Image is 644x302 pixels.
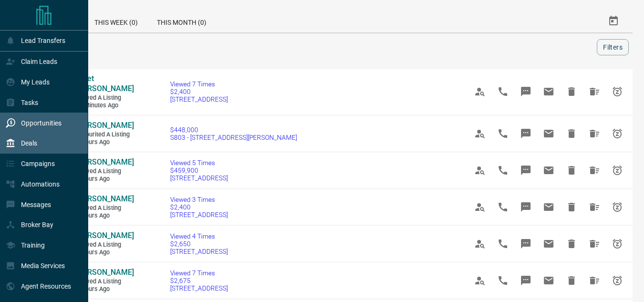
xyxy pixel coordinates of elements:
[583,80,606,103] span: Hide All from Meet Ghodasara
[560,196,583,219] span: Hide
[537,196,560,219] span: Email
[597,39,629,55] button: Filters
[560,232,583,255] span: Hide
[469,269,491,292] span: View Profile
[170,159,228,182] a: Viewed 5 Times$459,900[STREET_ADDRESS]
[170,174,228,182] span: [STREET_ADDRESS]
[606,269,629,292] span: Snooze
[170,88,228,95] span: $2,400
[170,269,228,277] span: Viewed 7 Times
[170,232,228,255] a: Viewed 4 Times$2,650[STREET_ADDRESS]
[170,269,228,292] a: Viewed 7 Times$2,675[STREET_ADDRESS]
[560,80,583,103] span: Hide
[76,102,133,110] span: 51 minutes ago
[170,80,228,103] a: Viewed 7 Times$2,400[STREET_ADDRESS]
[76,74,133,94] a: Meet [PERSON_NAME]
[514,159,537,182] span: Message
[514,232,537,255] span: Message
[170,196,228,219] a: Viewed 3 Times$2,400[STREET_ADDRESS]
[170,196,228,203] span: Viewed 3 Times
[76,285,133,293] span: 4 hours ago
[602,10,625,32] button: Select Date Range
[491,232,514,255] span: Call
[537,122,560,145] span: Email
[560,122,583,145] span: Hide
[491,122,514,145] span: Call
[170,284,228,292] span: [STREET_ADDRESS]
[469,232,491,255] span: View Profile
[76,194,133,204] a: [PERSON_NAME]
[514,269,537,292] span: Message
[76,268,134,277] span: [PERSON_NAME]
[606,80,629,103] span: Snooze
[76,212,133,220] span: 3 hours ago
[76,231,134,240] span: [PERSON_NAME]
[170,240,228,248] span: $2,650
[491,269,514,292] span: Call
[514,80,537,103] span: Message
[491,159,514,182] span: Call
[514,122,537,145] span: Message
[583,122,606,145] span: Hide All from Manisha Patel
[85,10,147,32] div: This Week (0)
[76,74,134,93] span: Meet [PERSON_NAME]
[491,196,514,219] span: Call
[76,138,133,146] span: 2 hours ago
[491,80,514,103] span: Call
[469,159,491,182] span: View Profile
[76,278,133,286] span: Viewed a Listing
[170,126,297,141] a: $448,000S803 - [STREET_ADDRESS][PERSON_NAME]
[76,175,133,183] span: 2 hours ago
[583,196,606,219] span: Hide All from Sandra Fullerton
[537,159,560,182] span: Email
[469,122,491,145] span: View Profile
[170,167,228,174] span: $459,900
[170,126,297,134] span: $448,000
[537,80,560,103] span: Email
[606,122,629,145] span: Snooze
[76,157,134,167] span: [PERSON_NAME]
[537,269,560,292] span: Email
[76,94,133,102] span: Viewed a Listing
[76,121,133,131] a: [PERSON_NAME]
[147,10,216,32] div: This Month (0)
[76,241,133,249] span: Viewed a Listing
[560,159,583,182] span: Hide
[76,167,133,176] span: Viewed a Listing
[170,95,228,103] span: [STREET_ADDRESS]
[560,269,583,292] span: Hide
[170,134,297,141] span: S803 - [STREET_ADDRESS][PERSON_NAME]
[170,159,228,167] span: Viewed 5 Times
[76,194,134,203] span: [PERSON_NAME]
[170,232,228,240] span: Viewed 4 Times
[170,211,228,219] span: [STREET_ADDRESS]
[583,232,606,255] span: Hide All from Sandra Fullerton
[170,248,228,255] span: [STREET_ADDRESS]
[76,131,133,139] span: Favourited a Listing
[170,203,228,211] span: $2,400
[76,231,133,241] a: [PERSON_NAME]
[76,204,133,212] span: Viewed a Listing
[583,159,606,182] span: Hide All from Manisha Patel
[170,277,228,284] span: $2,675
[76,121,134,130] span: [PERSON_NAME]
[76,268,133,278] a: [PERSON_NAME]
[76,249,133,257] span: 4 hours ago
[469,196,491,219] span: View Profile
[606,196,629,219] span: Snooze
[537,232,560,255] span: Email
[606,159,629,182] span: Snooze
[469,80,491,103] span: View Profile
[170,80,228,88] span: Viewed 7 Times
[514,196,537,219] span: Message
[76,157,133,167] a: [PERSON_NAME]
[606,232,629,255] span: Snooze
[583,269,606,292] span: Hide All from Sandra Fullerton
